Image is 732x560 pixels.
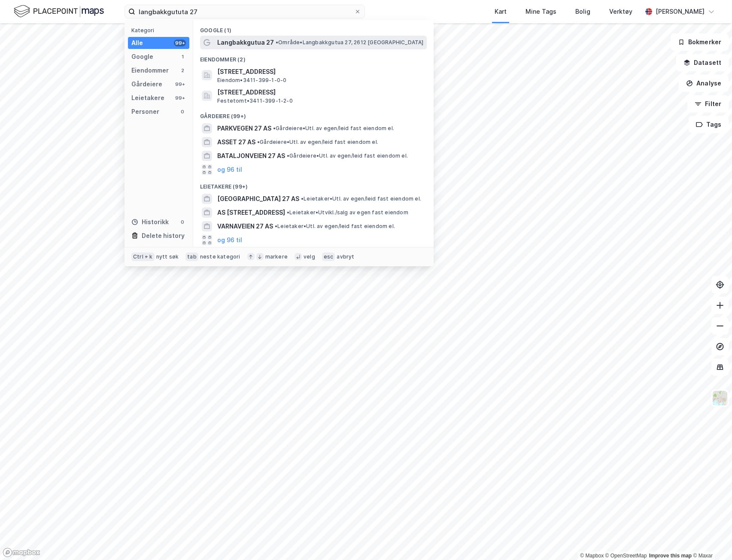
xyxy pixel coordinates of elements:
[217,164,242,175] button: og 96 til
[525,6,556,17] div: Mine Tags
[287,152,408,159] span: Gårdeiere • Utl. av egen/leid fast eiendom el.
[179,219,186,225] div: 0
[131,38,143,48] div: Alle
[273,125,276,131] span: •
[174,40,186,46] div: 99+
[131,217,169,227] div: Historikk
[193,106,434,122] div: Gårdeiere (99+)
[676,54,729,71] button: Datasett
[257,139,378,146] span: Gårdeiere • Utl. av egen/leid fast eiendom el.
[179,108,186,115] div: 0
[131,52,153,62] div: Google
[217,137,255,147] span: ASSET 27 AS
[3,548,40,557] a: Mapbox homepage
[217,37,274,48] span: Langbakkgutua 27
[276,39,424,46] span: Område • Langbakkgutua 27, 2612 [GEOGRAPHIC_DATA]
[200,253,240,260] div: neste kategori
[179,53,186,60] div: 1
[712,390,728,406] img: Z
[217,67,423,77] span: [STREET_ADDRESS]
[217,77,286,84] span: Eiendom • 3411-399-1-0-0
[131,107,159,117] div: Personer
[495,6,507,17] div: Kart
[156,253,179,260] div: nytt søk
[174,94,186,101] div: 99+
[689,519,732,560] iframe: Chat Widget
[131,93,164,103] div: Leietakere
[649,553,692,559] a: Improve this map
[287,209,408,216] span: Leietaker • Utvikl./salg av egen fast eiendom
[656,6,705,17] div: [PERSON_NAME]
[301,195,304,202] span: •
[671,33,729,51] button: Bokmerker
[257,139,260,145] span: •
[679,75,729,92] button: Analyse
[217,151,285,161] span: BATALJONVEIEN 27 AS
[193,177,434,192] div: Leietakere (99+)
[217,207,285,218] span: AS [STREET_ADDRESS]
[174,81,186,88] div: 99+
[131,79,162,89] div: Gårdeiere
[193,49,434,65] div: Eiendommer (2)
[276,39,278,46] span: •
[273,125,394,132] span: Gårdeiere • Utl. av egen/leid fast eiendom el.
[575,6,590,17] div: Bolig
[609,6,632,17] div: Verktøy
[135,5,354,18] input: Søk på adresse, matrikkel, gårdeiere, leietakere eller personer
[605,553,647,559] a: OpenStreetMap
[287,152,289,159] span: •
[304,253,315,260] div: velg
[580,553,604,559] a: Mapbox
[687,95,729,113] button: Filter
[131,253,155,261] div: Ctrl + k
[185,253,198,261] div: tab
[217,235,242,245] button: og 96 til
[217,123,271,134] span: PARKVEGEN 27 AS
[287,209,289,216] span: •
[131,65,169,76] div: Eiendommer
[337,253,354,260] div: avbryt
[275,223,277,229] span: •
[217,97,293,104] span: Festetomt • 3411-399-1-2-0
[301,195,421,202] span: Leietaker • Utl. av egen/leid fast eiendom el.
[689,519,732,560] div: Kontrollprogram for chat
[131,27,189,33] div: Kategori
[217,194,299,204] span: [GEOGRAPHIC_DATA] 27 AS
[689,116,729,133] button: Tags
[193,20,434,36] div: Google (1)
[265,253,288,260] div: markere
[142,231,185,241] div: Delete history
[217,87,423,97] span: [STREET_ADDRESS]
[14,4,104,19] img: logo.f888ab2527a4732fd821a326f86c7f29.svg
[179,67,186,74] div: 2
[217,221,273,231] span: VARNAVEIEN 27 AS
[275,223,395,230] span: Leietaker • Utl. av egen/leid fast eiendom el.
[322,253,335,261] div: esc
